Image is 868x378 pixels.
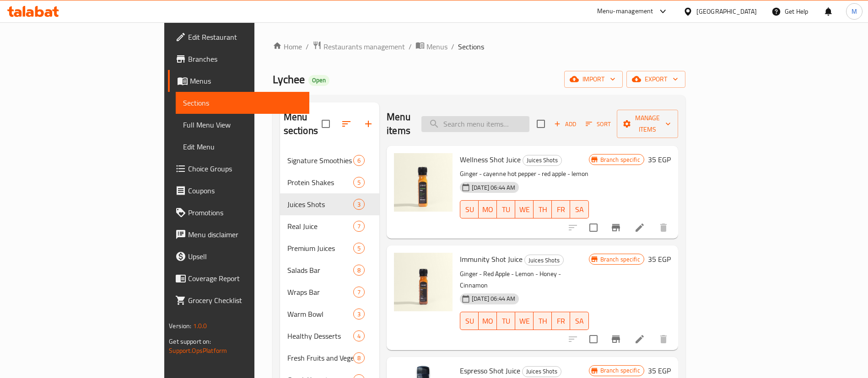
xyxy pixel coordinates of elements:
[584,330,603,349] span: Select to update
[353,309,365,319] div: items
[287,265,353,276] div: Salads Bar
[555,203,566,216] span: FR
[354,266,364,275] span: 8
[188,251,302,262] span: Upsell
[464,314,475,328] span: SU
[287,155,353,166] span: Signature Smoothies
[335,113,357,135] span: Sort sections
[188,273,302,284] span: Coverage Report
[353,352,365,363] div: items
[316,114,335,133] span: Select all sections
[519,203,530,216] span: WE
[597,366,644,375] span: Branch specific
[523,366,561,377] span: Juices Shots
[482,314,493,328] span: MO
[531,114,550,133] span: Select section
[634,74,678,85] span: export
[525,255,563,266] span: Juices Shots
[501,314,512,328] span: TU
[652,328,674,350] button: delete
[169,320,191,332] span: Version:
[188,207,302,218] span: Promotions
[421,116,529,132] input: search
[168,202,309,224] a: Promotions
[287,221,353,232] span: Real Juice
[168,224,309,245] a: Menu disclaimer
[357,113,379,135] button: Add section
[552,200,570,218] button: FR
[553,119,577,129] span: Add
[852,6,857,16] span: M
[287,287,353,298] div: Wraps Bar
[648,153,671,166] h6: 35 EGP
[426,41,447,52] span: Menus
[597,255,644,264] span: Branch specific
[188,295,302,306] span: Grocery Checklist
[634,334,645,345] a: Edit menu item
[280,347,380,369] div: Fresh Fruits and Vegetables8
[280,325,380,347] div: Healthy Desserts4
[183,97,302,108] span: Sections
[168,48,309,70] a: Branches
[550,117,580,131] button: Add
[183,119,302,130] span: Full Menu View
[648,364,671,377] h6: 35 EGP
[564,71,623,88] button: import
[354,200,364,209] span: 3
[522,366,561,377] div: Juices Shots
[287,309,353,319] div: Warm Bowl
[394,253,453,311] img: Immunity Shot Juice
[280,171,380,193] div: Protein Shakes5
[188,163,302,174] span: Choice Groups
[354,310,364,319] span: 3
[280,303,380,325] div: Warm Bowl3
[586,119,611,129] span: Sort
[537,203,548,216] span: TH
[583,117,613,131] button: Sort
[464,203,475,216] span: SU
[308,76,329,84] span: Open
[652,217,674,239] button: delete
[550,117,580,131] span: Add item
[168,289,309,311] a: Grocery Checklist
[479,312,497,330] button: MO
[497,312,515,330] button: TU
[648,253,671,266] h6: 35 EGP
[570,200,588,218] button: SA
[515,312,534,330] button: WE
[574,203,585,216] span: SA
[552,312,570,330] button: FR
[168,158,309,180] a: Choice Groups
[176,92,309,114] a: Sections
[626,71,685,88] button: export
[354,354,364,362] span: 8
[460,312,479,330] button: SU
[523,155,561,165] span: Juices Shots
[597,155,644,164] span: Branch specific
[168,70,309,92] a: Menus
[353,330,365,341] div: items
[571,74,615,85] span: import
[169,345,227,357] a: Support.OpsPlatform
[696,6,757,16] div: [GEOGRAPHIC_DATA]
[515,200,534,218] button: WE
[273,41,685,53] nav: breadcrumb
[617,110,678,138] button: Manage items
[287,330,353,341] span: Healthy Desserts
[354,156,364,165] span: 6
[479,200,497,218] button: MO
[584,218,603,237] span: Select to update
[354,332,364,341] span: 4
[534,200,552,218] button: TH
[176,114,309,136] a: Full Menu View
[605,328,627,350] button: Branch-specific-item
[468,183,519,192] span: [DATE] 06:44 AM
[524,255,564,266] div: Juices Shots
[280,237,380,259] div: Premium Juices5
[280,259,380,281] div: Salads Bar8
[287,352,353,363] span: Fresh Fruits and Vegetables
[460,153,521,166] span: Wellness Shot Juice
